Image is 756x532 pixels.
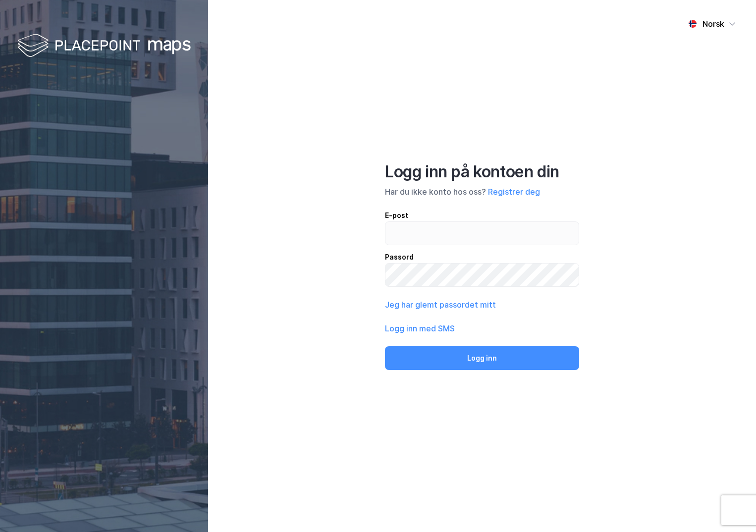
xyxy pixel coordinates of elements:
button: Logg inn med SMS [385,322,455,334]
div: E-post [385,210,579,221]
button: Logg inn [385,346,579,370]
div: Passord [385,251,579,263]
button: Jeg har glemt passordet mitt [385,299,496,311]
div: Logg inn på kontoen din [385,162,579,182]
img: logo-white.f07954bde2210d2a523dddb988cd2aa7.svg [17,32,191,61]
div: Norsk [702,18,724,30]
div: Har du ikke konto hos oss? [385,186,579,198]
button: Registrer deg [488,186,540,198]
